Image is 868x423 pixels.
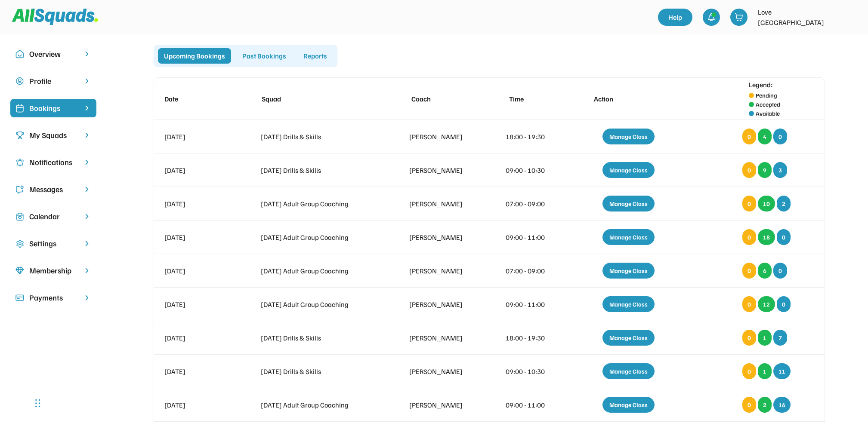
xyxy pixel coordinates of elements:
img: chevron-right.svg [83,50,91,58]
div: [DATE] [164,232,229,242]
img: Icon%20copy%2016.svg [15,239,24,248]
div: 16 [773,397,791,413]
div: Membership [29,265,77,276]
div: [DATE] Adult Group Coaching [261,299,378,310]
div: Pending [756,91,777,100]
div: Messages [29,184,77,195]
div: Profile [29,75,77,87]
img: Icon%20%2819%29.svg [15,104,24,113]
img: chevron-right.svg [83,185,91,193]
div: Time [509,94,561,104]
div: 18:00 - 19:30 [506,333,558,343]
div: Manage Class [602,397,655,413]
div: [PERSON_NAME] [409,132,474,142]
a: Help [658,9,692,26]
img: Icon%20copy%204.svg [15,158,24,167]
img: chevron-right.svg [83,77,91,85]
div: [PERSON_NAME] [409,199,474,209]
img: bell-03%20%281%29.svg [707,13,716,21]
div: 0 [742,229,756,245]
div: 0 [742,363,756,379]
div: [DATE] Adult Group Coaching [261,266,378,276]
img: Icon%20%2815%29.svg [15,294,24,302]
div: [DATE] [164,199,229,209]
div: 0 [777,229,791,245]
div: 0 [742,162,756,178]
div: Manage Class [602,263,655,279]
div: 2 [758,397,772,413]
div: My Squads [29,129,77,141]
div: Manage Class [602,363,655,379]
div: [PERSON_NAME] [409,165,474,175]
img: Squad%20Logo.svg [12,9,98,25]
div: Past Bookings [236,48,292,64]
div: [DATE] [164,366,229,377]
div: 0 [777,296,791,312]
div: [PERSON_NAME] [409,366,474,377]
div: Available [756,109,780,118]
img: chevron-right.svg [83,294,91,302]
div: 07:00 - 09:00 [506,199,558,209]
img: chevron-right%20copy%203.svg [83,104,91,112]
div: 0 [742,129,756,144]
div: [DATE] [164,400,229,410]
div: Reports [297,48,333,64]
div: 07:00 - 09:00 [506,266,558,276]
div: Manage Class [602,196,655,211]
div: Settings [29,238,77,249]
div: 0 [742,330,756,346]
div: Manage Class [602,229,655,245]
img: Icon%20copy%207.svg [15,212,24,221]
img: LTPP_Logo_REV.jpeg [840,9,858,26]
div: 0 [773,263,787,279]
div: 0 [742,296,756,312]
div: [DATE] Drills & Skills [261,366,378,377]
div: [DATE] Drills & Skills [261,165,378,175]
div: 7 [773,330,787,346]
div: [DATE] [164,299,229,310]
div: [DATE] Adult Group Coaching [261,400,378,410]
div: Manage Class [602,330,655,346]
img: chevron-right.svg [83,267,91,275]
div: Coach [411,94,476,104]
div: [DATE] Drills & Skills [261,333,378,343]
img: chevron-right.svg [83,158,91,166]
div: [PERSON_NAME] [409,232,474,242]
img: Icon%20copy%208.svg [15,267,24,275]
div: 9 [758,162,772,178]
div: 6 [758,263,772,279]
div: 12 [758,296,775,312]
div: 09:00 - 10:30 [506,366,558,377]
div: Love [GEOGRAPHIC_DATA] [758,7,835,28]
div: 18:00 - 19:30 [506,132,558,142]
div: Manage Class [602,129,655,144]
div: 11 [773,363,791,379]
div: [DATE] [164,266,229,276]
div: [DATE] Drills & Skills [261,132,378,142]
div: 1 [758,363,772,379]
img: shopping-cart-01%20%281%29.svg [735,13,743,21]
div: Accepted [756,100,780,109]
div: 18 [758,229,775,245]
img: chevron-right.svg [83,239,91,248]
div: Notifications [29,156,77,168]
div: Action [594,94,672,104]
div: 09:00 - 11:00 [506,232,558,242]
img: chevron-right.svg [83,212,91,221]
div: Overview [29,48,77,60]
div: Legend: [749,80,773,90]
div: Bookings [29,102,77,114]
div: [DATE] Adult Group Coaching [261,232,378,242]
div: [DATE] [164,333,229,343]
div: 4 [758,129,772,144]
div: 0 [773,129,787,144]
div: [PERSON_NAME] [409,299,474,310]
div: Calendar [29,211,77,222]
div: Manage Class [602,162,655,178]
div: Date [164,94,229,104]
div: Squad [262,94,379,104]
div: Manage Class [602,296,655,312]
div: [DATE] [164,132,229,142]
img: user-circle.svg [15,77,24,86]
div: [DATE] Adult Group Coaching [261,199,378,209]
